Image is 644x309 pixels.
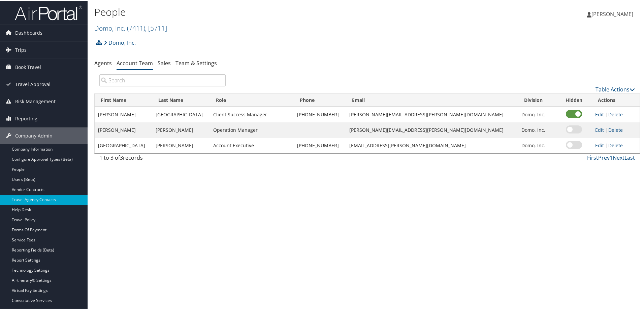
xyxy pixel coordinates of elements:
[15,110,37,126] span: Reporting
[15,41,27,58] span: Trips
[556,93,592,106] th: Hidden: activate to sort column ascending
[152,137,210,153] td: [PERSON_NAME]
[210,137,294,153] td: Account Executive
[608,111,623,117] a: Delete
[346,122,518,137] td: [PERSON_NAME][EMAIL_ADDRESS][PERSON_NAME][DOMAIN_NAME]
[127,23,145,32] span: ( 7411 )
[587,153,598,161] a: First
[210,106,294,122] td: Client Success Manager
[94,59,112,66] a: Agents
[120,153,123,161] span: 3
[152,106,210,122] td: [GEOGRAPHIC_DATA]
[610,153,613,161] a: 1
[518,122,556,137] td: Domo, Inc.
[294,106,346,122] td: [PHONE_NUMBER]
[94,4,458,18] h1: People
[595,142,604,148] a: Edit
[346,106,518,122] td: [PERSON_NAME][EMAIL_ADDRESS][PERSON_NAME][DOMAIN_NAME]
[152,93,210,106] th: Last Name: activate to sort column ascending
[15,4,82,20] img: airportal-logo.png
[587,3,640,24] a: [PERSON_NAME]
[94,23,167,32] a: Domo, Inc.
[15,92,56,109] span: Risk Management
[294,137,346,153] td: [PHONE_NUMBER]
[175,59,217,66] a: Team & Settings
[99,153,226,164] div: 1 to 3 of records
[15,58,41,75] span: Book Travel
[598,153,610,161] a: Prev
[592,106,640,122] td: |
[15,127,53,144] span: Company Admin
[117,59,153,66] a: Account Team
[158,59,171,66] a: Sales
[518,106,556,122] td: Domo, Inc.
[518,137,556,153] td: Domo, Inc.
[99,74,226,86] input: Search
[95,122,152,137] td: [PERSON_NAME]
[608,126,623,132] a: Delete
[210,122,294,137] td: Operation Manager
[95,93,152,106] th: First Name: activate to sort column ascending
[104,35,136,49] a: Domo, Inc.
[15,24,42,41] span: Dashboards
[592,122,640,137] td: |
[591,10,633,17] span: [PERSON_NAME]
[95,106,152,122] td: [PERSON_NAME]
[152,122,210,137] td: [PERSON_NAME]
[608,142,623,148] a: Delete
[346,93,518,106] th: Email: activate to sort column ascending
[613,153,624,161] a: Next
[294,93,346,106] th: Phone
[595,111,604,117] a: Edit
[592,93,640,106] th: Actions
[15,75,51,92] span: Travel Approval
[592,137,640,153] td: |
[346,137,518,153] td: [EMAIL_ADDRESS][PERSON_NAME][DOMAIN_NAME]
[145,23,167,32] span: , [ 5711 ]
[595,85,635,92] a: Table Actions
[210,93,294,106] th: Role: activate to sort column ascending
[624,153,635,161] a: Last
[595,126,604,132] a: Edit
[95,137,152,153] td: [GEOGRAPHIC_DATA]
[518,93,556,106] th: Division: activate to sort column ascending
